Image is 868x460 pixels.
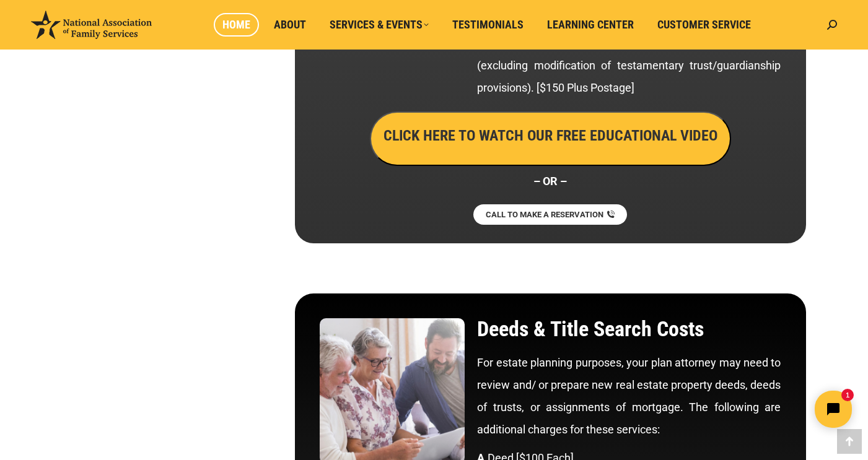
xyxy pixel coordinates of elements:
[370,130,731,143] a: CLICK HERE TO WATCH OUR FREE EDUCATIONAL VIDEO
[538,13,642,37] a: Learning Center
[477,10,781,99] p: Extended Family Members are also entitled to a revision, amendment or modification of their initi...
[274,18,306,32] span: About
[486,210,603,219] span: CALL TO MAKE A RESERVATION
[533,175,567,188] strong: – OR –
[370,111,731,166] button: CLICK HERE TO WATCH OUR FREE EDUCATIONAL VIDEO
[657,18,751,32] span: Customer Service
[222,18,250,32] span: Home
[649,13,760,37] a: Customer Service
[330,18,429,32] span: Services & Events
[214,13,259,37] a: Home
[473,204,627,225] a: CALL TO MAKE A RESERVATION
[649,380,862,438] iframe: Tidio Chat
[547,18,634,32] span: Learning Center
[477,352,781,441] p: For estate planning purposes, your plan attorney may need to review and/ or prepare new real esta...
[384,125,717,146] h3: CLICK HERE TO WATCH OUR FREE EDUCATIONAL VIDEO
[477,318,781,339] h2: Deeds & Title Search Costs
[444,13,532,37] a: Testimonials
[265,13,315,37] a: About
[31,11,152,39] img: National Association of Family Services
[452,18,524,32] span: Testimonials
